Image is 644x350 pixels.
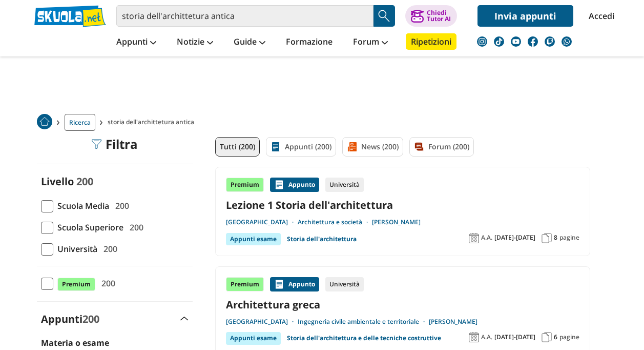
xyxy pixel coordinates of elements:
[57,278,95,291] span: Premium
[559,234,579,242] span: pagine
[511,36,521,47] img: youtube
[111,199,129,212] span: 200
[427,10,451,22] div: Chiedi Tutor AI
[41,337,109,348] label: Materia o esame
[231,33,268,52] a: Guide
[126,221,143,234] span: 200
[559,333,579,341] span: pagine
[469,332,479,342] img: Anno accademico
[342,137,403,157] a: News (200)
[528,36,538,47] img: facebook
[494,36,504,47] img: tiktok
[76,174,93,188] span: 200
[477,36,487,47] img: instagram
[274,279,284,289] img: Appunti contenuto
[41,174,74,188] label: Livello
[53,221,123,234] span: Scuola Superiore
[99,242,117,256] span: 200
[226,178,264,192] div: Premium
[589,5,610,27] a: Accedi
[41,312,99,326] label: Appunti
[350,33,390,52] a: Forum
[542,233,552,243] img: Pagine
[406,33,456,50] a: Ripetizioni
[554,333,557,341] span: 6
[372,218,421,226] a: [PERSON_NAME]
[287,233,357,245] a: Storia dell'architettura
[405,5,457,27] button: ChiediTutor AI
[545,36,555,47] img: twitch
[226,298,579,312] a: Architettura greca
[53,242,97,256] span: Università
[477,5,573,27] a: Invia appunti
[287,332,441,344] a: Storia dell'architettura e delle tecniche costruttive
[325,277,364,291] div: Università
[226,277,264,291] div: Premium
[226,318,298,326] a: [GEOGRAPHIC_DATA]
[494,234,535,242] span: [DATE]-[DATE]
[481,333,492,341] span: A.A.
[270,178,319,192] div: Appunto
[270,277,319,291] div: Appunto
[91,139,101,149] img: Filtra filtri mobile
[377,8,392,24] img: Cerca appunti, riassunti o versioni
[469,233,479,243] img: Anno accademico
[562,36,572,47] img: WhatsApp
[226,218,298,226] a: [GEOGRAPHIC_DATA]
[97,277,115,290] span: 200
[494,333,535,341] span: [DATE]-[DATE]
[226,233,281,245] div: Appunti esame
[414,142,424,152] img: Forum filtro contenuto
[554,234,557,242] span: 8
[215,137,260,157] a: Tutti (200)
[37,114,52,131] a: Home
[82,312,99,326] span: 200
[180,317,189,321] img: Apri e chiudi sezione
[174,33,216,52] a: Notizie
[274,180,284,190] img: Appunti contenuto
[283,33,335,52] a: Formazione
[226,332,281,344] div: Appunti esame
[298,318,429,326] a: Ingegneria civile ambientale e territoriale
[481,234,492,242] span: A.A.
[266,137,336,157] a: Appunti (200)
[373,5,395,27] button: Search Button
[114,33,159,52] a: Appunti
[65,114,95,131] a: Ricerca
[91,137,138,151] div: Filtra
[53,199,109,212] span: Scuola Media
[37,114,52,129] img: Home
[298,218,372,226] a: Architettura e società
[108,114,198,131] span: storia dell'archittetura antica
[271,142,281,152] img: Appunti filtro contenuto
[429,318,477,326] a: [PERSON_NAME]
[325,178,364,192] div: Università
[409,137,474,157] a: Forum (200)
[116,5,373,27] input: Cerca appunti, riassunti o versioni
[542,332,552,342] img: Pagine
[226,198,579,212] a: Lezione 1 Storia dell'architettura
[347,142,357,152] img: News filtro contenuto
